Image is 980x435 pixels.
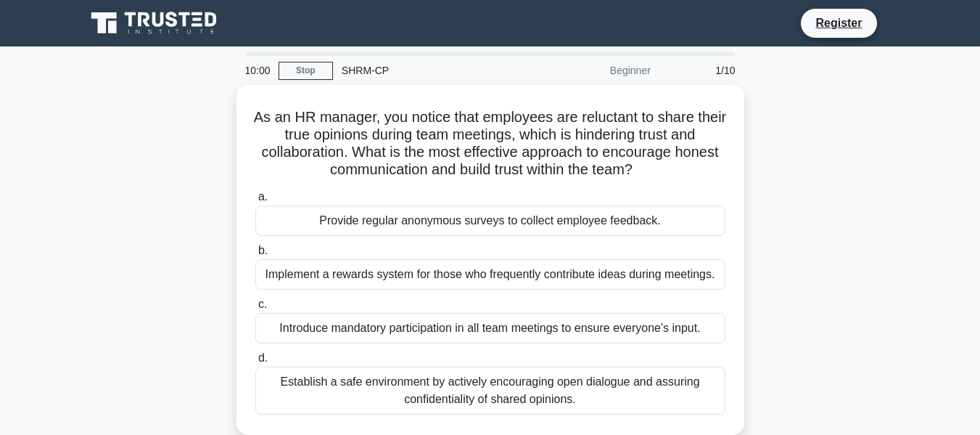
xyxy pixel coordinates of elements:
[333,56,532,85] div: SHRM-CP
[659,56,744,85] div: 1/10
[254,108,727,179] h5: As an HR manager, you notice that employees are reluctant to share their true opinions during tea...
[258,244,268,256] span: b.
[258,298,267,310] span: c.
[258,190,268,203] span: a.
[807,14,870,32] a: Register
[255,259,725,290] div: Implement a rewards system for those who frequently contribute ideas during meetings.
[279,62,333,80] a: Stop
[255,367,725,415] div: Establish a safe environment by actively encouraging open dialogue and assuring confidentiality o...
[258,351,268,364] span: d.
[255,313,725,343] div: Introduce mandatory participation in all team meetings to ensure everyone's input.
[255,206,725,236] div: Provide regular anonymous surveys to collect employee feedback.
[532,56,659,85] div: Beginner
[236,56,279,85] div: 10:00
